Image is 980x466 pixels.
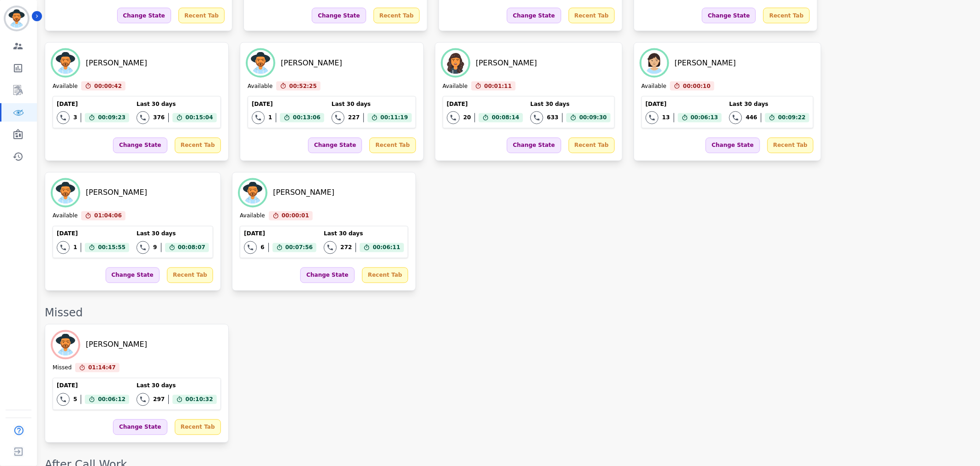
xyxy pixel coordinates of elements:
div: Recent Tab [167,268,213,283]
div: Recent Tab [362,268,408,283]
div: [DATE] [252,100,324,108]
div: Available [641,82,666,91]
span: 00:09:22 [778,113,806,122]
div: [PERSON_NAME] [675,58,736,69]
div: Change State [106,268,160,283]
img: Avatar [53,332,78,358]
div: Last 30 days [137,100,217,108]
span: 00:09:23 [98,113,125,122]
span: 00:07:56 [285,243,313,252]
div: [DATE] [57,100,129,108]
div: Change State [117,8,171,23]
div: 376 [153,114,165,122]
div: Available [53,212,77,221]
span: 00:08:14 [492,113,519,122]
div: Available [53,82,77,91]
div: Recent Tab [569,138,615,153]
div: [DATE] [244,230,316,238]
div: Last 30 days [137,382,217,390]
div: [DATE] [447,100,523,108]
div: 13 [662,114,670,122]
div: Recent Tab [369,138,416,153]
span: 00:52:25 [289,82,317,91]
div: [PERSON_NAME] [273,187,334,198]
div: 633 [547,114,558,122]
div: Available [443,82,468,91]
span: 00:00:01 [282,211,309,221]
div: [DATE] [646,100,722,108]
div: 20 [463,114,471,122]
div: Change State [300,268,354,283]
img: Avatar [240,180,266,206]
div: Recent Tab [569,8,615,23]
div: [PERSON_NAME] [86,187,147,198]
div: Last 30 days [530,100,611,108]
span: 00:11:19 [380,113,408,122]
div: Available [240,212,265,221]
div: 227 [348,114,360,122]
span: 00:06:11 [373,243,400,252]
div: [PERSON_NAME] [281,58,342,69]
div: 446 [746,114,757,122]
span: 00:06:12 [98,395,125,404]
div: Recent Tab [175,419,221,435]
div: Change State [706,138,760,153]
div: 5 [73,396,77,403]
div: 6 [261,244,264,251]
img: Avatar [443,50,469,76]
div: Last 30 days [137,230,209,238]
img: Avatar [248,50,273,76]
img: Avatar [53,50,78,76]
span: 00:15:04 [185,113,213,122]
div: [DATE] [57,230,129,238]
div: Change State [308,138,362,153]
div: 9 [153,244,157,251]
span: 00:13:06 [293,113,321,122]
div: [DATE] [57,382,129,390]
div: Missed [53,364,71,373]
span: 01:04:06 [94,211,122,221]
div: [PERSON_NAME] [86,58,147,69]
div: Available [248,82,273,91]
img: Avatar [53,180,78,206]
div: Recent Tab [178,8,225,23]
div: Last 30 days [324,230,404,238]
div: [PERSON_NAME] [86,339,147,350]
span: 00:01:11 [484,82,512,91]
div: Last 30 days [332,100,412,108]
div: Recent Tab [175,138,221,153]
span: 00:00:42 [94,82,122,91]
div: 3 [73,114,77,122]
span: 01:14:47 [88,363,116,373]
div: Recent Tab [374,8,420,23]
div: Last 30 days [729,100,809,108]
div: Missed [45,306,971,320]
img: Bordered avatar [6,7,28,29]
div: Change State [702,8,756,23]
div: Change State [113,138,167,153]
span: 00:09:30 [579,113,607,122]
div: Change State [507,8,561,23]
div: [PERSON_NAME] [476,58,537,69]
span: 00:00:10 [683,82,711,91]
div: Change State [113,419,167,435]
span: 00:08:07 [178,243,206,252]
div: Change State [507,138,561,153]
div: Recent Tab [767,138,814,153]
div: 297 [153,396,165,403]
div: Recent Tab [763,8,809,23]
div: 1 [73,244,77,251]
span: 00:15:55 [98,243,125,252]
img: Avatar [641,50,667,76]
span: 00:10:32 [185,395,213,404]
span: 00:06:13 [691,113,719,122]
div: 272 [340,244,352,251]
div: Change State [312,8,366,23]
div: 1 [268,114,272,122]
